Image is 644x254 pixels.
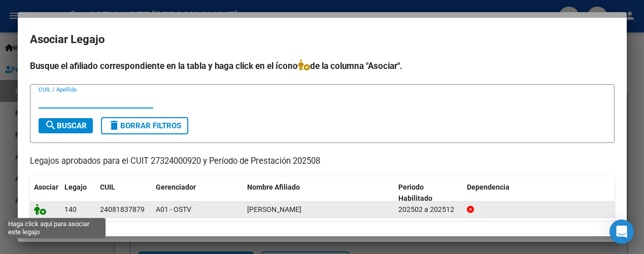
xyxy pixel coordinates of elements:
[64,205,77,213] span: 140
[398,183,432,203] span: Periodo Habilitado
[64,183,87,191] span: Legajo
[45,121,87,130] span: Buscar
[34,183,58,191] span: Asociar
[156,205,191,213] span: A01 - OSTV
[398,204,459,215] div: 202502 a 202512
[30,155,615,168] p: Legajos aprobados para el CUIT 27324000920 y Período de Prestación 202508
[101,117,188,134] button: Borrar Filtros
[45,119,57,131] mat-icon: search
[394,176,463,210] datatable-header-cell: Periodo Habilitado
[463,176,615,210] datatable-header-cell: Dependencia
[100,204,145,215] div: 24081837879
[30,59,615,72] h4: Busque el afiliado correspondiente en la tabla y haga click en el ícono de la columna "Asociar".
[30,222,615,247] div: 1 registros
[100,183,115,191] span: CUIL
[156,183,196,191] span: Gerenciador
[30,176,60,210] datatable-header-cell: Asociar
[30,30,615,49] h2: Asociar Legajo
[152,176,243,210] datatable-header-cell: Gerenciador
[108,121,181,130] span: Borrar Filtros
[467,183,510,191] span: Dependencia
[247,183,300,191] span: Nombre Afiliado
[247,205,301,213] span: GOMEZ AGUSTIN ROLANDO
[243,176,395,210] datatable-header-cell: Nombre Afiliado
[108,119,120,131] mat-icon: delete
[60,176,96,210] datatable-header-cell: Legajo
[39,118,93,133] button: Buscar
[609,220,634,244] div: Open Intercom Messenger
[96,176,152,210] datatable-header-cell: CUIL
